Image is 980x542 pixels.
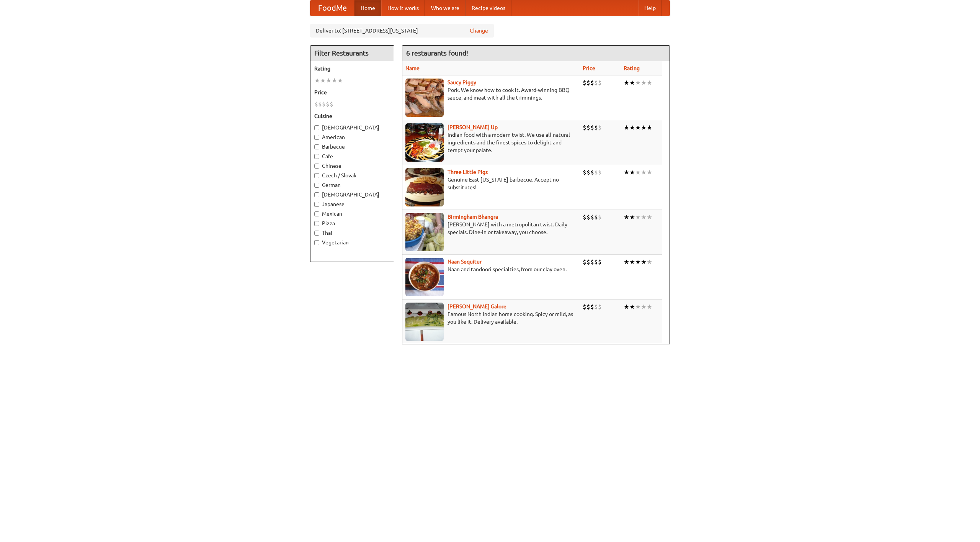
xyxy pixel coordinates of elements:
[322,100,326,108] li: $
[314,124,390,131] label: [DEMOGRAPHIC_DATA]
[641,303,647,311] li: ★
[647,213,652,221] li: ★
[314,200,390,208] label: Japanese
[405,131,577,154] p: Indian food with a modern twist. We use all-natural ingredients and the finest spices to delight ...
[314,164,319,169] input: Chinese
[583,79,586,87] li: $
[641,123,647,132] li: ★
[405,79,444,117] img: saucy.jpg
[314,143,390,151] label: Barbecue
[624,168,629,177] li: ★
[647,258,652,266] li: ★
[405,258,444,296] img: naansequitur.jpg
[590,303,594,311] li: $
[314,240,319,245] input: Vegetarian
[314,221,319,226] input: Pizza
[590,123,594,132] li: $
[448,259,482,265] a: Naan Sequitur
[314,154,319,159] input: Cafe
[635,168,641,177] li: ★
[598,79,602,87] li: $
[598,123,602,132] li: $
[314,183,319,188] input: German
[330,100,333,108] li: $
[629,123,635,132] li: ★
[583,213,586,221] li: $
[314,231,319,236] input: Thai
[405,86,577,102] p: Pork. We know how to cook it. Award-winning BBQ sauce, and meat with all the trimmings.
[405,123,444,162] img: curryup.jpg
[314,191,390,198] label: [DEMOGRAPHIC_DATA]
[405,303,444,341] img: currygalore.jpg
[641,79,647,87] li: ★
[583,168,586,177] li: $
[337,76,343,85] li: ★
[598,213,602,221] li: $
[314,133,390,141] label: American
[405,310,577,326] p: Famous North Indian home cooking. Spicy or mild, as you like it. Delivery available.
[624,79,629,87] li: ★
[314,202,319,207] input: Japanese
[586,123,590,132] li: $
[314,65,390,72] h5: Rating
[354,0,381,16] a: Home
[594,303,598,311] li: $
[583,123,586,132] li: $
[590,213,594,221] li: $
[624,65,640,71] a: Rating
[381,0,425,16] a: How it works
[641,258,647,266] li: ★
[590,79,594,87] li: $
[314,192,319,197] input: [DEMOGRAPHIC_DATA]
[586,79,590,87] li: $
[314,173,319,178] input: Czech / Slovak
[647,79,652,87] li: ★
[629,258,635,266] li: ★
[586,213,590,221] li: $
[635,79,641,87] li: ★
[635,303,641,311] li: ★
[425,0,465,16] a: Who we are
[635,213,641,221] li: ★
[594,79,598,87] li: $
[598,168,602,177] li: $
[405,168,444,206] img: littlepigs.jpg
[314,76,320,85] li: ★
[470,27,488,34] a: Change
[647,303,652,311] li: ★
[629,213,635,221] li: ★
[326,100,330,108] li: $
[448,124,498,130] a: [PERSON_NAME] Up
[586,258,590,266] li: $
[314,181,390,189] label: German
[590,258,594,266] li: $
[326,76,332,85] li: ★
[314,112,390,120] h5: Cuisine
[647,123,652,132] li: ★
[635,123,641,132] li: ★
[629,303,635,311] li: ★
[320,76,326,85] li: ★
[448,214,498,220] a: Birmingham Bhangra
[314,152,390,160] label: Cafe
[310,46,394,61] h4: Filter Restaurants
[314,88,390,96] h5: Price
[583,65,595,71] a: Price
[594,213,598,221] li: $
[448,79,476,85] a: Saucy Piggy
[405,265,577,273] p: Naan and tandoori specialties, from our clay oven.
[594,258,598,266] li: $
[594,123,598,132] li: $
[647,168,652,177] li: ★
[405,221,577,236] p: [PERSON_NAME] with a metropolitan twist. Daily specials. Dine-in or takeaway, you choose.
[406,49,468,57] ng-pluralize: 6 restaurants found!
[598,258,602,266] li: $
[314,210,390,218] label: Mexican
[314,135,319,140] input: American
[405,65,420,71] a: Name
[635,258,641,266] li: ★
[314,219,390,227] label: Pizza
